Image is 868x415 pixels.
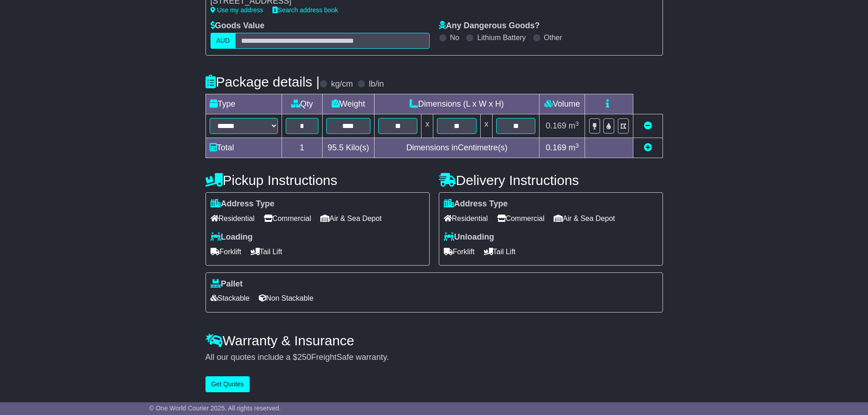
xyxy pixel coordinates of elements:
span: Commercial [497,211,544,225]
td: Total [205,138,282,158]
td: x [421,114,433,138]
a: Search address book [272,6,338,14]
h4: Package details | [205,74,320,89]
td: x [480,114,492,138]
label: Address Type [211,199,275,209]
button: Get Quotes [205,376,250,392]
label: Loading [211,232,253,242]
label: Unloading [444,232,494,242]
td: 1 [282,138,322,158]
label: Goods Value [211,21,265,31]
a: Use my address [211,6,263,14]
td: Dimensions in Centimetre(s) [374,138,539,158]
label: Address Type [444,199,508,209]
span: Residential [444,211,488,225]
sup: 3 [575,120,579,127]
span: Non Stackable [259,291,313,305]
span: Forklift [211,245,241,259]
span: Commercial [264,211,311,225]
h4: Warranty & Insurance [205,333,663,348]
span: 0.169 [546,121,566,130]
label: Any Dangerous Goods? [439,21,540,31]
span: Tail Lift [251,245,282,259]
span: Air & Sea Depot [320,211,382,225]
label: AUD [211,33,236,49]
span: m [569,121,579,130]
td: Kilo(s) [322,138,374,158]
span: Tail Lift [484,245,516,259]
span: Forklift [444,245,475,259]
td: Volume [539,94,585,114]
a: Add new item [644,143,652,152]
a: Remove this item [644,121,652,130]
sup: 3 [575,142,579,149]
span: 0.169 [546,143,566,152]
td: Type [205,94,282,114]
span: 95.5 [328,143,344,152]
h4: Pickup Instructions [205,173,430,188]
span: m [569,143,579,152]
span: 250 [298,353,311,362]
td: Weight [322,94,374,114]
span: Residential [211,211,255,225]
div: All our quotes include a $ FreightSafe warranty. [205,353,663,363]
td: Dimensions (L x W x H) [374,94,539,114]
label: Other [544,33,562,42]
label: lb/in [369,79,384,89]
span: Air & Sea Depot [554,211,615,225]
label: No [450,33,459,42]
label: kg/cm [331,79,353,89]
span: © One World Courier 2025. All rights reserved. [149,405,281,412]
label: Pallet [211,279,243,289]
td: Qty [282,94,322,114]
span: Stackable [211,291,250,305]
h4: Delivery Instructions [439,173,663,188]
label: Lithium Battery [477,33,526,42]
